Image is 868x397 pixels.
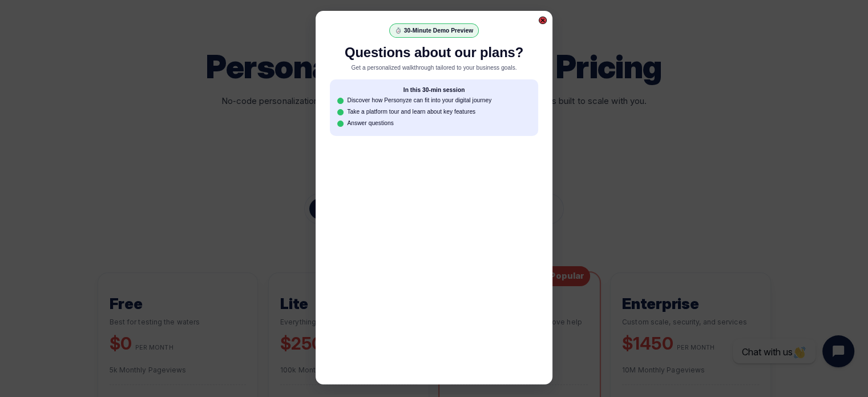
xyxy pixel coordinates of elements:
div: Discover how Personyze can fit into your digital journey [347,97,491,103]
img: ⏱ [395,27,401,33]
div: Close [539,17,547,25]
div: Take a platform tour and learn about key features [347,109,475,115]
div: Answer questions [347,120,393,126]
div: Questions about our plans? [330,45,538,61]
div: Get a personalized walkthrough tailored to your business goals. [330,63,538,73]
iframe: Select a Date & Time - Calendly [330,149,538,376]
div: In this 30-min session [337,87,531,93]
div: 30-Minute Demo Preview [404,27,473,34]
